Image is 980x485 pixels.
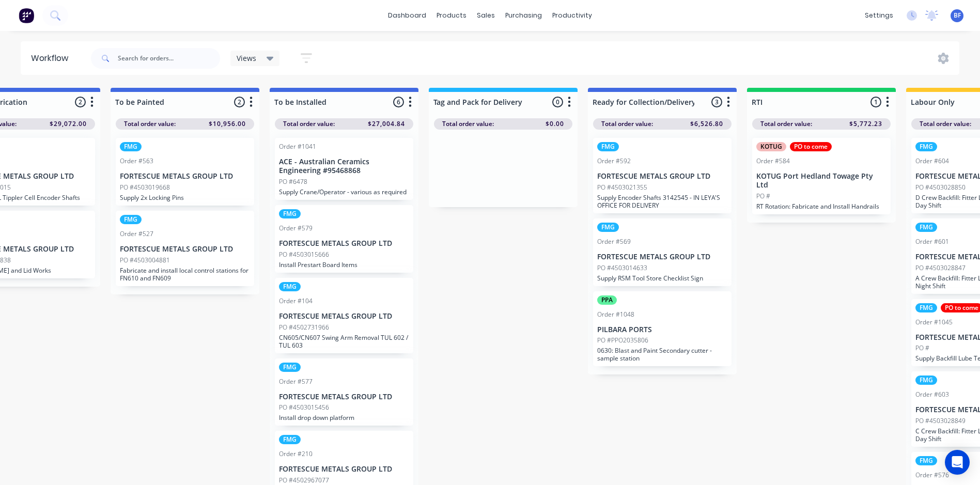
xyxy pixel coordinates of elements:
div: FMG [597,223,619,232]
p: FORTESCUE METALS GROUP LTD [279,239,409,248]
div: FMGOrder #104FORTESCUE METALS GROUP LTDPO #4502731966CN605/CN607 Swing Arm Removal TUL 602 / TUL 603 [275,278,413,353]
p: PO #4502731966 [279,323,329,332]
span: Total order value: [124,119,176,129]
div: FMG [279,435,301,444]
div: Order #584 [756,157,790,166]
div: Order #601 [915,237,949,246]
span: $10,956.00 [209,119,246,129]
a: dashboard [383,8,431,23]
div: Open Intercom Messenger [945,450,970,475]
p: FORTESCUE METALS GROUP LTD [279,393,409,401]
div: FMG [915,376,937,385]
p: FORTESCUE METALS GROUP LTD [597,172,727,181]
p: FORTESCUE METALS GROUP LTD [279,312,409,321]
span: $27,004.84 [368,119,405,129]
div: FMGOrder #563FORTESCUE METALS GROUP LTDPO #4503019668Supply 2x Locking Pins [116,138,254,206]
div: Order #527 [120,229,153,239]
div: FMG [279,209,301,218]
span: $0.00 [546,119,564,129]
div: PPA [597,295,617,305]
span: Total order value: [283,119,335,129]
p: PO #4503028849 [915,416,966,426]
p: PO #4503004881 [120,256,170,265]
p: FORTESCUE METALS GROUP LTD [279,465,409,474]
img: Factory [19,8,34,23]
p: PO # [915,343,929,353]
div: Order #592 [597,157,631,166]
div: PPAOrder #1048PILBARA PORTSPO #PPO20358060630: Blast and Paint Secondary cutter - sample station [593,291,732,367]
div: FMG [120,142,142,151]
div: Order #576 [915,471,949,480]
p: RT Rotation: Fabricate and Install Handrails [756,202,886,210]
p: PILBARA PORTS [597,325,727,334]
input: Search for orders... [118,48,220,69]
p: Supply Encoder Shafts 3142545 - IN LEYA'S OFFICE FOR DELIVERY [597,194,727,209]
span: Total order value: [442,119,494,129]
div: Order #563 [120,157,153,166]
div: FMGOrder #592FORTESCUE METALS GROUP LTDPO #4503021355Supply Encoder Shafts 3142545 - IN LEYA'S OF... [593,138,732,213]
p: FORTESCUE METALS GROUP LTD [120,172,250,181]
div: Order #579 [279,224,313,233]
p: KOTUG Port Hedland Towage Pty Ltd [756,172,886,190]
div: Order #1041ACE - Australian Ceramics Engineering #95468868PO #6478Supply Crane/Operator - various... [275,138,413,200]
div: productivity [547,8,597,23]
span: $5,772.23 [849,119,882,129]
p: PO #4502967077 [279,476,329,485]
p: PO #4503028850 [915,183,966,192]
p: FORTESCUE METALS GROUP LTD [597,253,727,261]
div: FMG [915,223,937,232]
span: $29,072.00 [50,119,87,129]
div: Order #104 [279,296,313,306]
div: Order #1048 [597,310,634,319]
p: PO #4503015456 [279,403,329,412]
p: FORTESCUE METALS GROUP LTD [120,245,250,254]
p: Supply 2x Locking Pins [120,194,250,201]
div: settings [860,8,898,23]
p: PO #4503019668 [120,183,170,192]
p: PO #6478 [279,177,307,186]
div: KOTUG [756,142,786,151]
div: Workflow [31,52,73,65]
p: Fabricate and install local control stations for FN610 and FN609 [120,267,250,282]
p: Install Prestart Board Items [279,261,409,269]
p: PO #4503028847 [915,263,966,273]
span: BF [954,11,961,20]
div: Order #1041 [279,142,316,151]
div: FMG [915,456,937,465]
div: FMG [597,142,619,151]
p: Supply Crane/Operator - various as required [279,188,409,196]
div: FMGOrder #569FORTESCUE METALS GROUP LTDPO #4503014633Supply RSM Tool Store Checklist Sign [593,218,732,286]
span: Views [237,53,256,64]
div: Order #604 [915,157,949,166]
p: Supply RSM Tool Store Checklist Sign [597,274,727,282]
div: Order #603 [915,390,949,399]
p: 0630: Blast and Paint Secondary cutter - sample station [597,347,727,362]
span: $6,526.80 [690,119,723,129]
p: ACE - Australian Ceramics Engineering #95468868 [279,158,409,175]
div: sales [472,8,500,23]
div: purchasing [500,8,547,23]
p: PO #PPO2035806 [597,336,648,345]
p: PO #4503015666 [279,250,329,259]
div: Order #577 [279,377,313,386]
span: Total order value: [760,119,812,129]
div: Order #1045 [915,318,953,327]
div: FMGOrder #579FORTESCUE METALS GROUP LTDPO #4503015666Install Prestart Board Items [275,205,413,273]
p: CN605/CN607 Swing Arm Removal TUL 602 / TUL 603 [279,334,409,349]
div: FMG [120,215,142,224]
div: KOTUGPO to comeOrder #584KOTUG Port Hedland Towage Pty LtdPO #RT Rotation: Fabricate and Install ... [752,138,891,214]
p: PO # [756,192,770,201]
div: FMG [915,303,937,312]
div: FMG [915,142,937,151]
div: FMGOrder #527FORTESCUE METALS GROUP LTDPO #4503004881Fabricate and install local control stations... [116,211,254,286]
div: PO to come [790,142,832,151]
div: FMG [279,363,301,372]
div: Order #210 [279,449,313,459]
span: Total order value: [920,119,971,129]
div: FMGOrder #577FORTESCUE METALS GROUP LTDPO #4503015456Install drop down platform [275,358,413,426]
div: FMG [279,282,301,291]
div: Order #569 [597,237,631,246]
div: products [431,8,472,23]
span: Total order value: [601,119,653,129]
p: Install drop down platform [279,414,409,421]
